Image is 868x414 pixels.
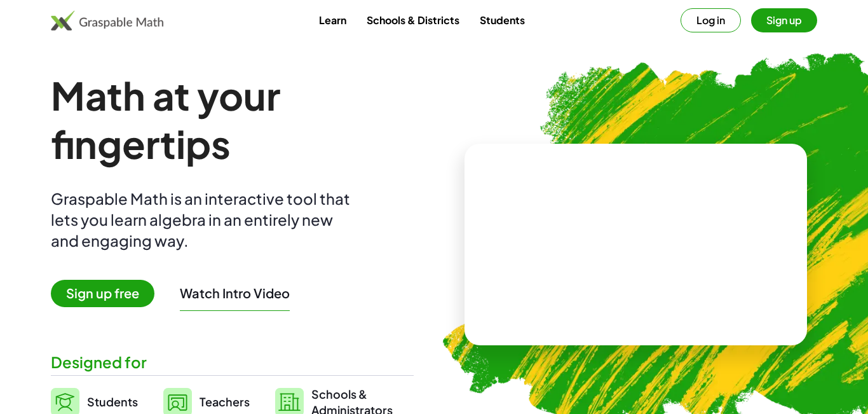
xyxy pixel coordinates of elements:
[51,71,414,168] h1: Math at your fingertips
[51,352,414,373] div: Designed for
[180,285,290,301] button: Watch Intro Video
[87,394,138,409] span: Students
[356,8,470,32] a: Schools & Districts
[681,8,741,32] button: Log in
[51,188,356,251] div: Graspable Math is an interactive tool that lets you learn algebra in an entirely new and engaging...
[309,8,356,32] a: Learn
[470,8,535,32] a: Students
[51,280,154,307] span: Sign up free
[200,394,250,409] span: Teachers
[541,197,731,293] video: What is this? This is dynamic math notation. Dynamic math notation plays a central role in how Gr...
[751,8,817,32] button: Sign up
